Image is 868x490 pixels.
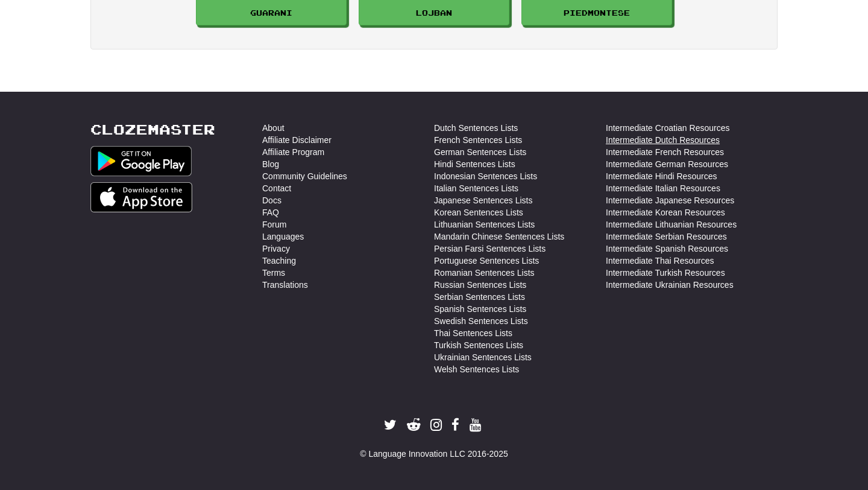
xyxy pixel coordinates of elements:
a: Affiliate Disclaimer [262,134,332,146]
a: Italian Sentences Lists [434,182,518,194]
a: Serbian Sentences Lists [434,291,525,303]
a: Docs [262,194,281,206]
a: Welsh Sentences Lists [434,363,519,375]
a: Persian Farsi Sentences Lists [434,243,546,255]
a: FAQ [262,206,279,218]
a: Russian Sentences Lists [434,279,526,291]
a: Translations [262,279,308,291]
a: Intermediate Dutch Resources [606,134,720,146]
a: Community Guidelines [262,170,347,182]
a: Intermediate Japanese Resources [606,194,734,206]
a: Languages [262,231,304,243]
a: Indonesian Sentences Lists [434,170,537,182]
a: Terms [262,267,285,279]
a: Intermediate Thai Resources [606,255,714,267]
a: Lithuanian Sentences Lists [434,218,535,231]
a: Intermediate French Resources [606,146,724,158]
a: German Sentences Lists [434,146,526,158]
a: Intermediate Spanish Resources [606,243,728,255]
a: Spanish Sentences Lists [434,303,526,315]
a: Intermediate Korean Resources [606,206,725,218]
small: Piedmontese [564,8,630,17]
a: Intermediate Croatian Resources [606,122,729,134]
small: Lojban [416,8,452,17]
a: Privacy [262,243,290,255]
a: Thai Sentences Lists [434,327,512,339]
a: Intermediate Italian Resources [606,182,720,194]
a: About [262,122,285,134]
a: Blog [262,158,279,170]
a: Turkish Sentences Lists [434,339,523,351]
a: Teaching [262,255,296,267]
small: Guarani [250,8,292,17]
a: Intermediate Lithuanian Resources [606,218,737,231]
a: Intermediate Serbian Resources [606,231,727,243]
a: Hindi Sentences Lists [434,158,515,170]
a: Korean Sentences Lists [434,206,523,218]
a: Portuguese Sentences Lists [434,255,539,267]
a: Swedish Sentences Lists [434,315,528,327]
img: Get it on App Store [90,182,192,212]
a: Ukrainian Sentences Lists [434,351,532,363]
a: Mandarin Chinese Sentences Lists [434,231,564,243]
a: Intermediate German Resources [606,158,728,170]
a: Intermediate Hindi Resources [606,170,717,182]
a: Intermediate Ukrainian Resources [606,279,734,291]
a: Dutch Sentences Lists [434,122,518,134]
div: © Language Innovation LLC 2016-2025 [90,448,778,460]
a: Japanese Sentences Lists [434,194,532,206]
img: Get it on Google Play [90,146,192,176]
a: Romanian Sentences Lists [434,267,535,279]
a: Clozemaster [90,122,215,137]
a: French Sentences Lists [434,134,522,146]
a: Affiliate Program [262,146,324,158]
a: Intermediate Turkish Resources [606,267,725,279]
a: Contact [262,182,291,194]
a: Forum [262,218,286,231]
